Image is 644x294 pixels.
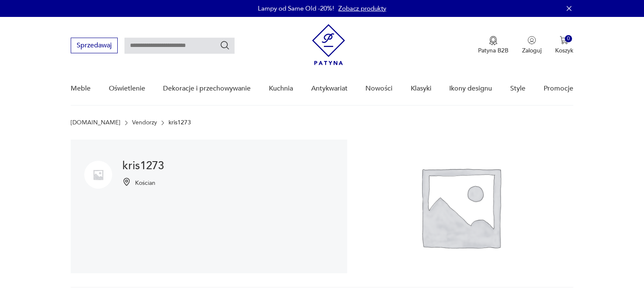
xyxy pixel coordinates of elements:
[122,178,131,186] img: Ikonka pinezki mapy
[84,161,112,189] img: kris1273
[338,4,386,13] a: Zobacz produkty
[510,72,525,105] a: Style
[555,36,573,55] button: 0Koszyk
[411,72,431,105] a: Klasyki
[489,36,498,45] img: Ikona medalu
[560,36,568,44] img: Ikona koszyka
[478,36,509,55] button: Patyna B2B
[220,40,230,50] button: Szukaj
[478,47,509,55] p: Patyna B2B
[135,179,155,187] p: Kościan
[522,36,542,55] button: Zaloguj
[544,72,573,105] a: Promocje
[365,72,392,105] a: Nowości
[565,35,572,42] div: 0
[312,24,345,65] img: Patyna - sklep z meblami i dekoracjami vintage
[347,140,573,273] img: kris1273
[71,119,120,126] a: [DOMAIN_NAME]
[163,72,251,105] a: Dekoracje i przechowywanie
[132,119,157,126] a: Vendorzy
[258,4,334,13] p: Lampy od Same Old -20%!
[122,161,164,171] h1: kris1273
[109,72,145,105] a: Oświetlenie
[528,36,536,44] img: Ikonka użytkownika
[478,36,509,55] a: Ikona medaluPatyna B2B
[71,43,118,49] a: Sprzedawaj
[71,72,91,105] a: Meble
[449,72,492,105] a: Ikony designu
[71,38,118,53] button: Sprzedawaj
[522,47,542,55] p: Zaloguj
[269,72,293,105] a: Kuchnia
[169,119,191,126] p: kris1273
[555,47,573,55] p: Koszyk
[311,72,348,105] a: Antykwariat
